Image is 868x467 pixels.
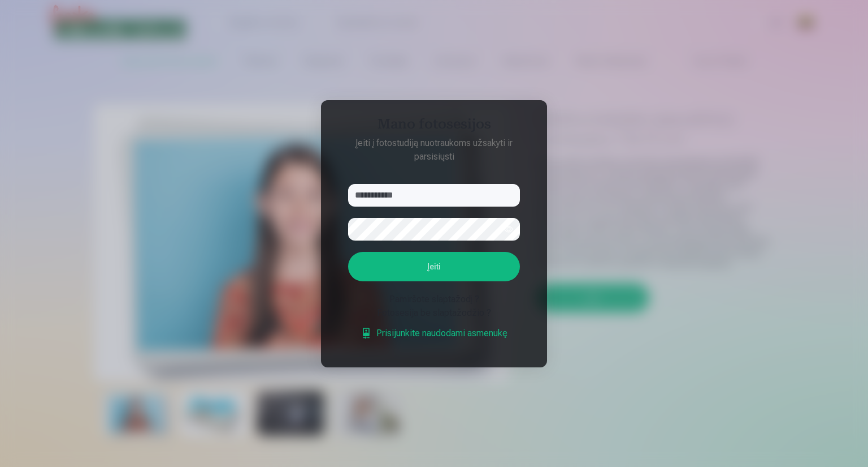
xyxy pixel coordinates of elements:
[348,293,520,306] div: Pamiršote slaptažodį ?
[361,327,507,340] a: Prisijunkite naudodami asmenukę
[348,306,520,320] div: Fotosesija be slaptažodžio ?
[337,136,531,164] p: Įeiti į fotostudiją nuotraukoms užsakyti ir parsisiųsti
[348,252,520,281] button: Įeiti
[337,116,531,136] h4: Mano fotosesijos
